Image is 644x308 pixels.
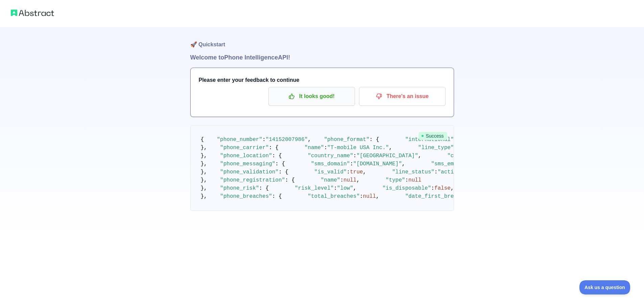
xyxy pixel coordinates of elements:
[273,91,350,102] p: It looks good!
[382,185,431,191] span: "is_disposable"
[431,185,434,191] span: :
[386,177,405,183] span: "type"
[356,177,360,183] span: ,
[220,185,259,191] span: "phone_risk"
[190,27,454,53] h1: 🚀 Quickstart
[199,76,446,84] h3: Please enter your feedback to continue
[11,8,54,18] img: Abstract logo
[314,169,347,175] span: "is_valid"
[369,137,379,143] span: : {
[431,161,467,167] span: "sms_email"
[347,169,350,175] span: :
[392,169,434,175] span: "line_status"
[350,169,363,175] span: true
[434,169,438,175] span: :
[220,161,275,167] span: "phone_messaging"
[405,177,408,183] span: :
[363,169,366,175] span: ,
[419,132,447,140] span: Success
[305,145,324,151] span: "name"
[437,169,463,175] span: "active"
[220,153,272,159] span: "phone_location"
[272,193,282,199] span: : {
[405,137,454,143] span: "international"
[266,137,308,143] span: "14152007986"
[308,153,353,159] span: "country_name"
[308,193,360,199] span: "total_breaches"
[389,145,392,151] span: ,
[220,145,269,151] span: "phone_carrier"
[363,193,376,199] span: null
[340,177,343,183] span: :
[353,161,402,167] span: "[DOMAIN_NAME]"
[334,185,337,191] span: :
[324,145,327,151] span: :
[220,193,272,199] span: "phone_breaches"
[321,177,340,183] span: "name"
[327,145,389,151] span: "T-mobile USA Inc."
[376,193,379,199] span: ,
[279,169,288,175] span: : {
[418,153,422,159] span: ,
[217,137,262,143] span: "phone_number"
[275,161,285,167] span: : {
[402,161,405,167] span: ,
[259,185,269,191] span: : {
[262,137,266,143] span: :
[190,53,454,62] h1: Welcome to Phone Intelligence API!
[272,153,282,159] span: : {
[451,185,454,191] span: ,
[418,145,454,151] span: "line_type"
[350,161,353,167] span: :
[220,169,279,175] span: "phone_validation"
[268,87,355,106] button: It looks good!
[359,87,446,106] button: There's an issue
[324,137,369,143] span: "phone_format"
[364,91,440,102] p: There's an issue
[269,145,279,151] span: : {
[343,177,356,183] span: null
[408,177,421,183] span: null
[308,137,311,143] span: ,
[295,185,334,191] span: "risk_level"
[447,153,493,159] span: "country_code"
[360,193,363,199] span: :
[353,153,357,159] span: :
[356,153,418,159] span: "[GEOGRAPHIC_DATA]"
[579,280,630,294] iframe: Toggle Customer Support
[201,137,204,143] span: {
[353,185,357,191] span: ,
[405,193,473,199] span: "date_first_breached"
[220,177,285,183] span: "phone_registration"
[285,177,295,183] span: : {
[434,185,451,191] span: false
[311,161,350,167] span: "sms_domain"
[337,185,353,191] span: "low"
